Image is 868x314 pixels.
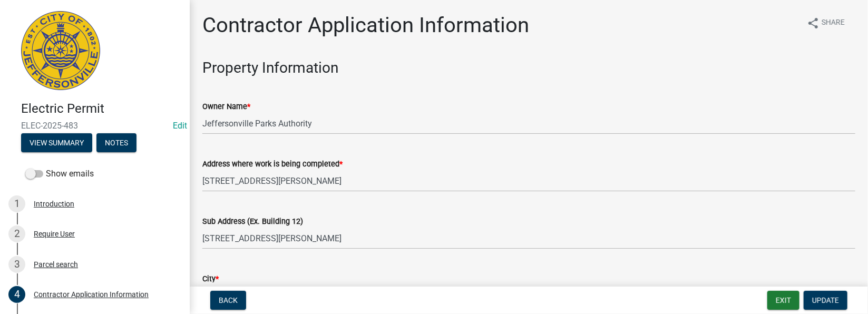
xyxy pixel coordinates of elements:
h3: Property Information [202,59,855,77]
h1: Contractor Application Information [202,13,529,38]
span: Back [219,296,238,305]
label: Sub Address (Ex. Building 12) [202,218,303,225]
img: City of Jeffersonville, Indiana [21,11,100,90]
h4: Electric Permit [21,101,181,116]
label: Show emails [25,168,94,180]
label: City [202,276,219,283]
span: Update [812,296,839,305]
button: shareShare [798,13,853,33]
button: Exit [767,291,799,310]
div: 4 [8,286,25,303]
div: 1 [8,195,25,212]
div: 3 [8,256,25,273]
button: Update [804,291,847,310]
span: Share [822,17,845,30]
wm-modal-confirm: Notes [96,139,136,148]
div: Parcel search [34,261,78,268]
wm-modal-confirm: Summary [21,139,92,148]
button: Back [210,291,246,310]
wm-modal-confirm: Edit Application Number [173,121,187,131]
a: Edit [173,121,187,131]
label: Address where work is being completed [202,161,343,168]
div: Require User [34,230,75,238]
div: Contractor Application Information [34,291,149,298]
label: Owner Name [202,103,250,111]
div: 2 [8,225,25,242]
button: Notes [96,133,136,152]
button: View Summary [21,133,92,152]
div: Introduction [34,200,74,208]
i: share [807,17,820,30]
span: ELEC-2025-483 [21,121,169,131]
